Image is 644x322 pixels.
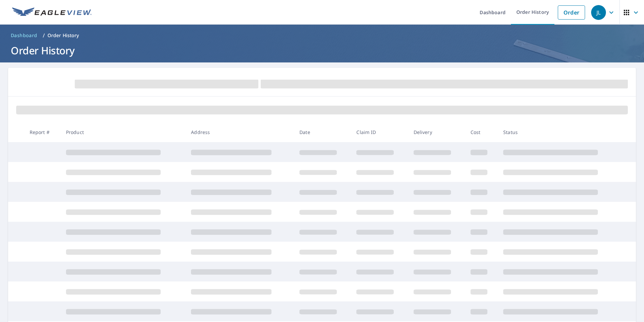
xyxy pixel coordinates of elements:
[24,122,61,142] th: Report #
[186,122,294,142] th: Address
[465,122,498,142] th: Cost
[498,122,623,142] th: Status
[351,122,408,142] th: Claim ID
[591,5,606,20] div: JL
[408,122,465,142] th: Delivery
[43,31,45,39] li: /
[8,30,40,41] a: Dashboard
[8,44,636,57] h1: Order History
[12,7,92,18] img: EV Logo
[61,122,186,142] th: Product
[294,122,351,142] th: Date
[47,32,79,39] p: Order History
[558,5,585,20] a: Order
[11,32,37,39] span: Dashboard
[8,30,636,41] nav: breadcrumb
